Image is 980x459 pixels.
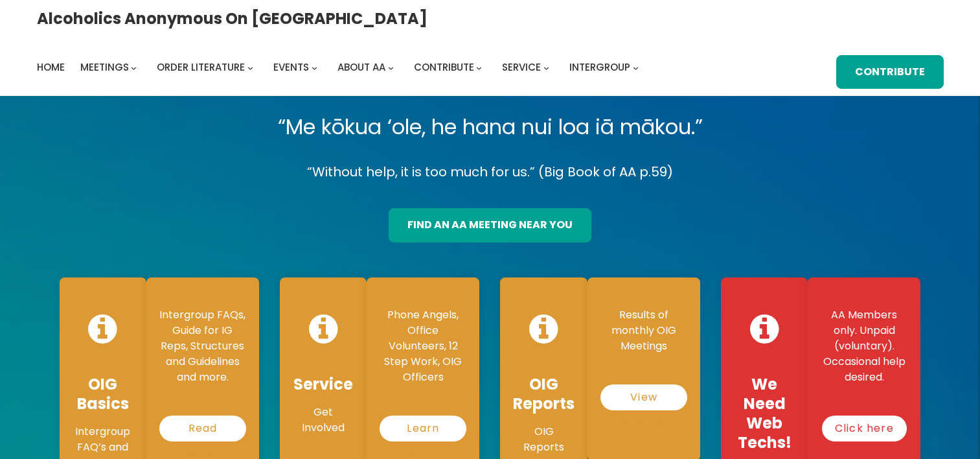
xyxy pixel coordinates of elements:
[157,60,245,74] span: Order Literature
[37,60,65,74] span: Home
[37,58,643,76] nav: Intergroup
[380,307,466,385] p: Phone Angels, Office Volunteers, 12 Step Work, OIG Officers
[159,416,246,441] a: Read More…
[37,5,427,32] a: Alcoholics Anonymous on [GEOGRAPHIC_DATA]
[37,58,65,76] a: Home
[476,65,482,71] button: Contribute submenu
[273,60,309,74] span: Events
[247,65,253,71] button: Order Literature submenu
[822,416,907,441] a: Click here
[513,424,575,455] p: OIG Reports
[159,307,246,385] p: Intergroup FAQs, Guide for IG Reps, Structures and Guidelines and more.
[337,58,385,76] a: About AA
[273,58,309,76] a: Events
[414,58,474,76] a: Contribute
[73,375,133,414] h4: OIG Basics
[293,375,354,394] h4: Service
[734,375,795,453] h4: We Need Web Techs!
[821,307,907,385] p: AA Members only. Unpaid (voluntary). Occasional help desired.
[569,60,630,74] span: Intergroup
[293,405,354,436] p: Get Involved
[49,161,931,183] p: “Without help, it is too much for us.” (Big Book of AA p.59)
[388,65,394,71] button: About AA submenu
[569,58,630,76] a: Intergroup
[600,307,687,354] p: Results of monthly OIG Meetings
[49,109,931,145] p: “Me kōkua ‘ole, he hana nui loa iā mākou.”
[543,65,549,71] button: Service submenu
[312,65,317,71] button: Events submenu
[337,60,385,74] span: About AA
[600,384,687,410] a: View Reports
[380,416,466,441] a: Learn More…
[633,65,639,71] button: Intergroup submenu
[414,60,474,74] span: Contribute
[502,58,541,76] a: Service
[836,55,944,89] a: Contribute
[80,60,129,74] span: Meetings
[513,375,575,414] h4: OIG Reports
[131,65,137,71] button: Meetings submenu
[502,60,541,74] span: Service
[80,58,129,76] a: Meetings
[389,208,591,242] a: find an aa meeting near you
